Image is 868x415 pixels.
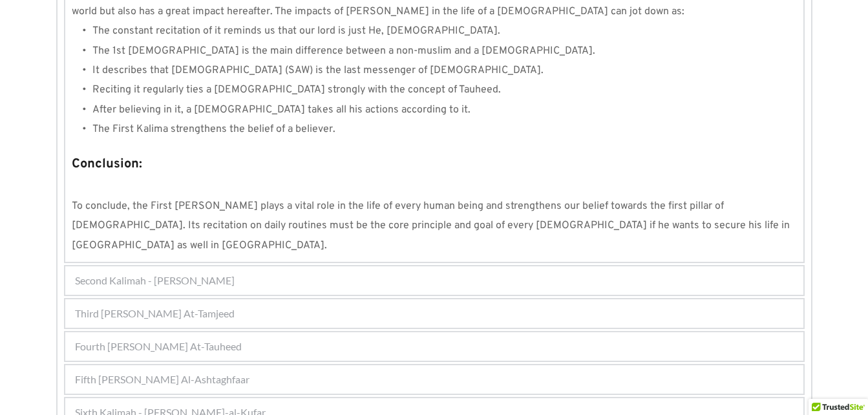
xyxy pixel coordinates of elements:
span: After believing in it, a [DEMOGRAPHIC_DATA] takes all his actions according to it. [92,103,471,116]
span: It describes that [DEMOGRAPHIC_DATA] (SAW) is the last messenger of [DEMOGRAPHIC_DATA]. [92,64,544,77]
span: To conclude, the First [PERSON_NAME] plays a vital role in the life of every human being and stre... [72,200,792,252]
span: Fourth [PERSON_NAME] At-Tauheed [75,339,242,354]
span: Reciting it regularly ties a [DEMOGRAPHIC_DATA] strongly with the concept of Tauheed. [92,83,501,96]
span: The 1st [DEMOGRAPHIC_DATA] is the main difference between a non-muslim and a [DEMOGRAPHIC_DATA]. [92,45,595,58]
span: The constant recitation of it reminds us that our lord is just He, [DEMOGRAPHIC_DATA]. [92,25,500,37]
span: Second Kalimah - [PERSON_NAME] [75,273,235,288]
span: Third [PERSON_NAME] At-Tamjeed [75,306,235,321]
span: The First Kalima strengthens the belief of a believer. [92,123,335,136]
span: Fifth [PERSON_NAME] Al-Ashtaghfaar [75,372,249,387]
strong: Conclusion: [72,156,142,173]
